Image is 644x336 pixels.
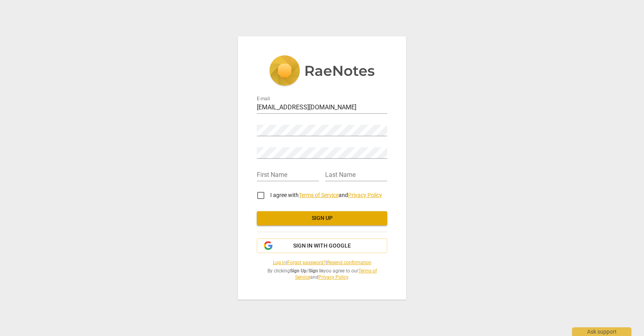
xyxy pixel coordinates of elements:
[295,268,377,280] a: Terms of Service
[309,268,324,274] b: Sign In
[293,242,351,250] span: Sign in with Google
[287,260,326,265] a: Forgot password?
[263,214,381,222] span: Sign up
[290,268,307,274] b: Sign Up
[273,260,286,265] a: Log in
[269,55,375,88] img: 5ac2273c67554f335776073100b6d88f.svg
[270,192,382,198] span: I agree with and
[318,274,348,280] a: Privacy Policy
[257,96,270,101] label: E-mail
[257,259,387,266] span: | |
[257,211,387,225] button: Sign up
[299,192,339,198] a: Terms of Service
[348,192,382,198] a: Privacy Policy
[327,260,371,265] a: Resend confirmation
[572,327,631,336] div: Ask support
[257,268,387,281] span: By clicking / you agree to our and .
[257,238,387,253] button: Sign in with Google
